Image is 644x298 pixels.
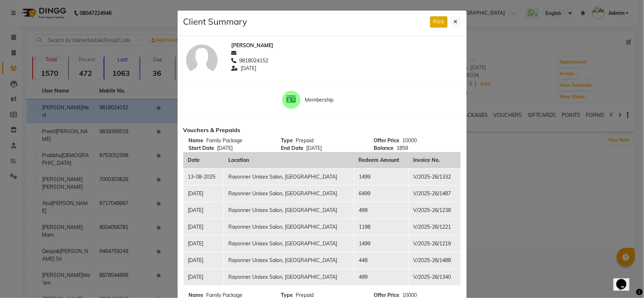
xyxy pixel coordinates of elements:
[241,65,256,72] span: [DATE]
[409,252,461,269] td: V/2025-26/1488
[183,168,224,185] td: 13-08-2025
[239,57,268,65] span: 9818024152
[183,235,224,252] td: [DATE]
[224,202,354,219] td: Rayonner Unisex Salon, [GEOGRAPHIC_DATA]
[224,185,354,202] td: Rayonner Unisex Salon, [GEOGRAPHIC_DATA]
[207,137,243,144] span: Family Package
[183,16,248,27] h4: Client Summary
[374,144,394,152] span: Balance
[614,269,637,291] iframe: chat widget
[231,42,273,49] span: [PERSON_NAME]
[189,144,215,152] span: Start Date
[409,152,461,169] th: Invoice No.
[354,269,409,285] td: 499
[409,185,461,202] td: V/2025-26/1487
[307,145,322,151] span: [DATE]
[305,96,362,104] span: Membership
[183,219,224,235] td: [DATE]
[296,137,314,144] span: Prepaid
[183,152,224,169] th: Date
[430,16,448,28] button: Print
[354,252,409,269] td: 448
[224,152,354,169] th: Location
[224,269,354,285] td: Rayonner Unisex Salon, [GEOGRAPHIC_DATA]
[183,127,461,134] h6: Vouchers & Prepaids
[224,235,354,252] td: Rayonner Unisex Salon, [GEOGRAPHIC_DATA]
[189,137,204,144] span: Name
[409,168,461,185] td: V/2025-26/1332
[224,168,354,185] td: Rayonner Unisex Salon, [GEOGRAPHIC_DATA]
[409,219,461,235] td: V/2025-26/1221
[409,202,461,219] td: V/2025-26/1238
[354,219,409,235] td: 1198
[354,202,409,219] td: 499
[224,219,354,235] td: Rayonner Unisex Salon, [GEOGRAPHIC_DATA]
[354,235,409,252] td: 1499
[402,137,417,144] span: 10000
[354,168,409,185] td: 1499
[281,137,293,144] span: Type
[224,252,354,269] td: Rayonner Unisex Salon, [GEOGRAPHIC_DATA]
[354,152,409,169] th: Redeem Amount
[396,145,408,151] span: 1859
[281,144,304,152] span: End Date
[409,269,461,285] td: V/2025-26/1340
[354,185,409,202] td: 6499
[374,137,399,144] span: Offer Price
[409,235,461,252] td: V/2025-26/1219
[183,252,224,269] td: [DATE]
[183,269,224,285] td: [DATE]
[217,145,233,151] span: [DATE]
[183,185,224,202] td: [DATE]
[183,202,224,219] td: [DATE]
